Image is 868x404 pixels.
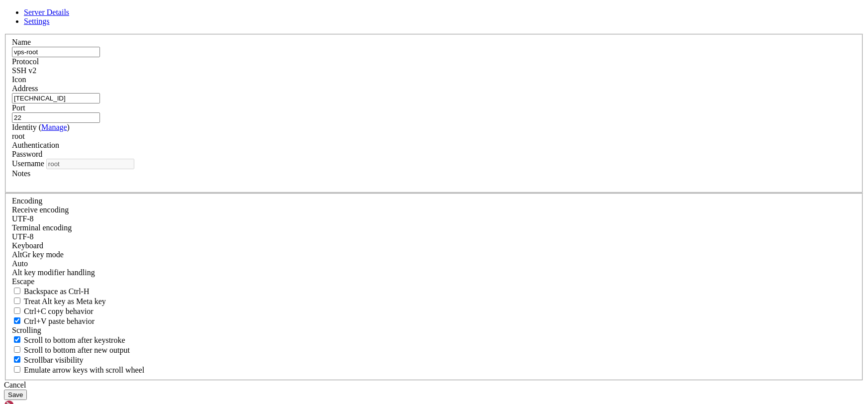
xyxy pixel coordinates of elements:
span: Auto [12,259,28,268]
span: Password [12,150,42,158]
input: Login Username [46,159,134,169]
input: Scroll to bottom after new output [14,346,20,353]
span: Backspace as Ctrl-H [24,287,90,296]
input: Treat Alt key as Meta key [14,298,20,304]
span: Treat Alt key as Meta key [24,297,106,305]
div: Auto [12,259,856,268]
label: Authentication [12,141,59,149]
input: Emulate arrow keys with scroll wheel [14,366,20,373]
span: Scroll to bottom after keystroke [24,336,125,344]
label: If true, the backspace should send BS ('\x08', aka ^H). Otherwise the backspace key should send '... [12,287,90,296]
label: Port [12,103,25,112]
div: SSH v2 [12,66,856,75]
a: Manage [41,123,67,131]
label: Scroll to bottom after new output. [12,346,130,354]
label: When using the alternative screen buffer, and DECCKM (Application Cursor Keys) is active, mouse w... [12,366,144,374]
span: Ctrl+V paste behavior [24,317,95,325]
label: Username [12,159,44,168]
div: Password [12,150,856,159]
span: Scrollbar visibility [24,356,84,364]
label: Whether the Alt key acts as a Meta key or as a distinct Alt key. [12,297,106,305]
label: Encoding [12,197,42,205]
label: Name [12,38,31,46]
label: Set the expected encoding for data received from the host. If the encodings do not match, visual ... [12,205,69,214]
span: UTF-8 [12,232,34,241]
input: Scrollbar visibility [14,356,20,363]
input: Server Name [12,47,100,57]
input: Port Number [12,112,100,123]
div: Escape [12,277,856,286]
label: Icon [12,75,26,84]
label: Whether to scroll to the bottom on any keystroke. [12,336,125,344]
input: Scroll to bottom after keystroke [14,336,20,343]
label: Controls how the Alt key is handled. Escape: Send an ESC prefix. 8-Bit: Add 128 to the typed char... [12,268,95,277]
label: Keyboard [12,241,43,250]
input: Backspace as Ctrl-H [14,288,20,294]
label: Notes [12,169,30,178]
div: Cancel [4,381,864,390]
span: Escape [12,277,34,286]
a: Settings [24,17,50,25]
div: root [12,132,856,141]
span: SSH v2 [12,66,36,75]
input: Ctrl+C copy behavior [14,307,20,314]
label: Ctrl+V pastes if true, sends ^V to host if false. Ctrl+Shift+V sends ^V to host if true, pastes i... [12,317,95,325]
label: Scrolling [12,326,41,334]
input: Host Name or IP [12,93,100,103]
label: Identity [12,123,70,131]
input: Ctrl+V paste behavior [14,317,20,324]
label: The vertical scrollbar mode. [12,356,84,364]
span: UTF-8 [12,214,34,223]
label: Ctrl-C copies if true, send ^C to host if false. Ctrl-Shift-C sends ^C to host if true, copies if... [12,307,94,315]
span: Scroll to bottom after new output [24,346,130,354]
span: Ctrl+C copy behavior [24,307,94,315]
button: Save [4,390,27,400]
a: Server Details [24,8,69,16]
div: UTF-8 [12,232,856,241]
label: Protocol [12,57,39,66]
label: The default terminal encoding. ISO-2022 enables character map translations (like graphics maps). ... [12,223,72,232]
span: ( ) [39,123,70,131]
div: UTF-8 [12,214,856,223]
span: Emulate arrow keys with scroll wheel [24,366,144,374]
label: Set the expected encoding for data received from the host. If the encodings do not match, visual ... [12,250,64,259]
span: root [12,132,25,140]
label: Address [12,84,38,93]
